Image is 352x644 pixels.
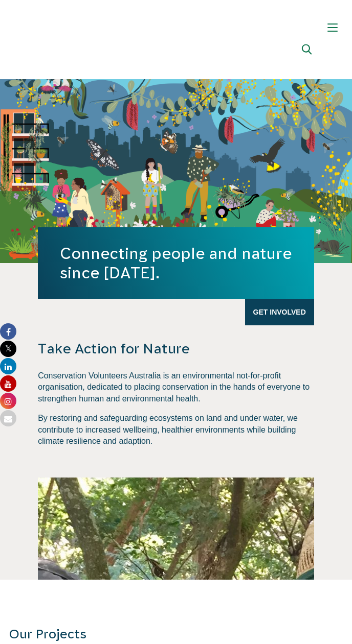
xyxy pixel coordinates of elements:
h1: Connecting people and nature since [DATE]. [60,244,292,282]
p: Conservation Volunteers Australia is an environmental not-for-profit organisation, dedicated to p... [38,370,314,404]
h3: Our Projects [9,626,343,642]
p: By restoring and safeguarding ecosystems on land and under water, we contribute to increased well... [38,413,314,447]
h4: Take Action for Nature [38,340,314,357]
span: Expand search box [302,44,315,61]
a: Get Involved [245,299,314,325]
button: Expand search box Close search box [296,40,320,65]
button: Show mobile navigation menu [320,15,345,40]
